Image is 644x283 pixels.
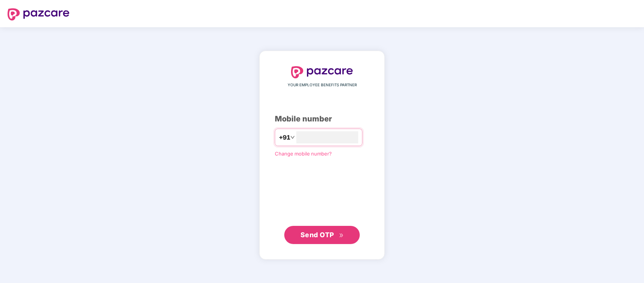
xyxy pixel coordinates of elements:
[275,113,369,125] div: Mobile number
[300,231,334,239] span: Send OTP
[291,66,353,78] img: logo
[284,226,360,244] button: Send OTPdouble-right
[288,82,357,88] span: YOUR EMPLOYEE BENEFITS PARTNER
[279,133,290,142] span: +91
[290,135,295,140] span: down
[339,233,344,238] span: double-right
[275,151,332,157] a: Change mobile number?
[8,8,69,20] img: logo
